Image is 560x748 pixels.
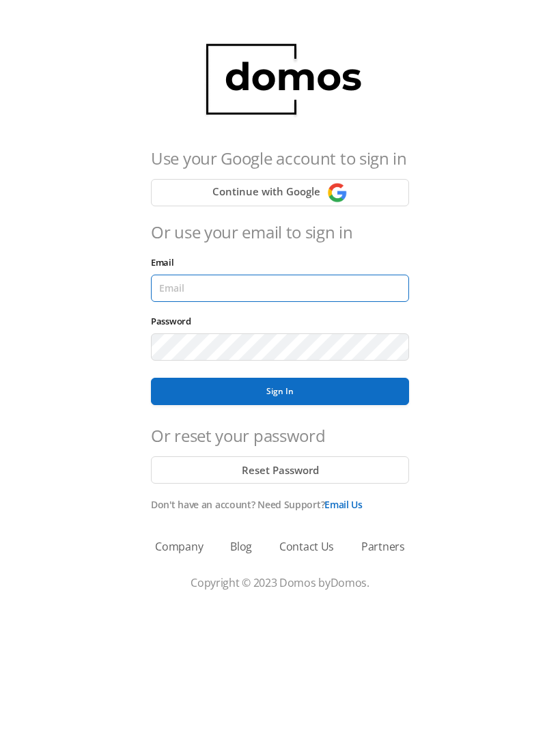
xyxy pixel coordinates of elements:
img: domos [192,27,369,133]
a: Contact Us [279,538,334,555]
label: Password [151,315,198,327]
input: Password [151,333,409,361]
button: Continue with Google [151,179,409,206]
a: Blog [230,538,252,555]
a: Email Us [324,498,363,511]
button: Sign In [151,378,409,405]
img: Continue with Google [327,182,348,203]
h4: Or use your email to sign in [151,220,409,245]
a: Domos [331,575,367,590]
h4: Or reset your password [151,424,409,448]
input: Email [151,275,409,302]
button: Reset Password [151,456,409,484]
p: Copyright © 2023 Domos by . [34,574,526,591]
a: Company [155,538,203,555]
p: Don't have an account? Need Support? [151,497,409,512]
label: Email [151,256,181,268]
h4: Use your Google account to sign in [151,146,409,171]
a: Partners [361,538,405,555]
